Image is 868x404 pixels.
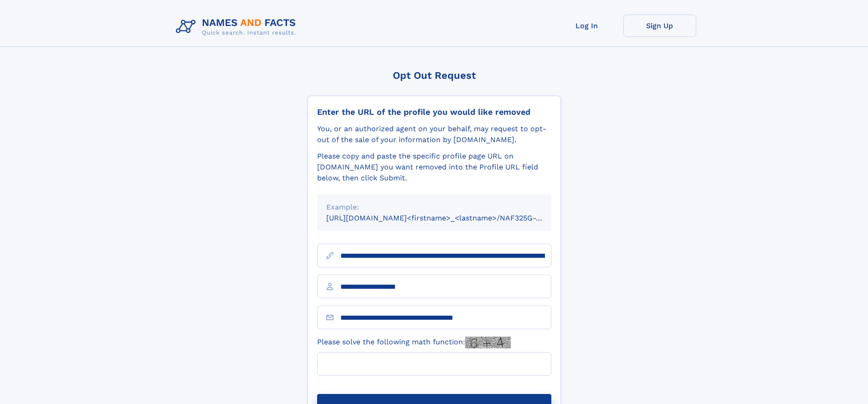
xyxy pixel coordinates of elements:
a: Log In [550,15,623,37]
div: You, or an authorized agent on your behalf, may request to opt-out of the sale of your informatio... [317,123,551,145]
div: Please copy and paste the specific profile page URL on [DOMAIN_NAME] you want removed into the Pr... [317,151,551,184]
div: Opt Out Request [308,70,561,81]
div: Example: [326,202,542,213]
small: [URL][DOMAIN_NAME]<firstname>_<lastname>/NAF325G-xxxxxxxx [326,214,569,222]
a: Sign Up [623,15,696,37]
img: Logo Names and Facts [172,15,303,39]
label: Please solve the following math function: [317,337,511,348]
div: Enter the URL of the profile you would like removed [317,107,551,117]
